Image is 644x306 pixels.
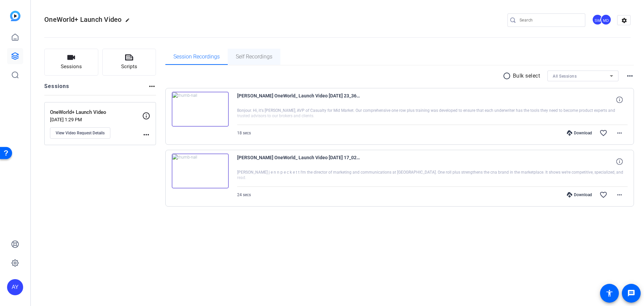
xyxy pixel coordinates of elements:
[44,49,98,76] button: Sessions
[237,154,361,170] span: [PERSON_NAME] OneWorld_ Launch Video [DATE] 17_02_14
[173,54,220,59] span: Session Recordings
[520,16,580,24] input: Search
[50,127,110,139] button: View Video Request Details
[503,72,513,80] mat-icon: radio_button_unchecked
[61,63,82,71] span: Sessions
[142,131,150,139] mat-icon: more_horiz
[592,14,603,25] div: SW
[10,11,20,21] img: blue-gradient.svg
[615,129,624,137] mat-icon: more_horiz
[553,74,577,79] span: All Sessions
[102,49,156,76] button: Scripts
[563,192,595,198] div: Download
[237,192,251,197] span: 24 secs
[121,63,137,71] span: Scripts
[618,15,631,26] mat-icon: settings
[56,130,105,136] span: View Video Request Details
[599,191,607,199] mat-icon: favorite_border
[236,54,272,59] span: Self Recordings
[44,15,122,24] span: OneWorld+ Launch Video
[172,154,229,188] img: thumb-nail
[563,130,595,136] div: Download
[148,82,156,90] mat-icon: more_horiz
[592,14,604,26] ngx-avatar: Steve Winiecki
[172,92,229,127] img: thumb-nail
[626,72,634,80] mat-icon: more_horiz
[599,129,607,137] mat-icon: favorite_border
[627,289,635,297] mat-icon: message
[44,82,69,95] h2: Sessions
[513,72,540,80] p: Bulk select
[7,279,23,295] div: AY
[600,14,611,25] div: MD
[237,131,251,135] span: 18 secs
[600,14,612,26] ngx-avatar: Mark Dolnick
[125,18,133,26] mat-icon: edit
[605,289,613,297] mat-icon: accessibility
[50,108,142,116] p: OneWorld+ Launch Video
[615,191,624,199] mat-icon: more_horiz
[50,117,142,122] p: [DATE] 1:29 PM
[237,92,361,108] span: [PERSON_NAME] OneWorld_ Launch Video [DATE] 23_36_45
